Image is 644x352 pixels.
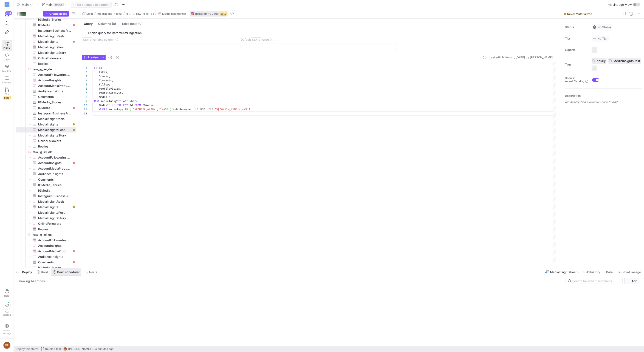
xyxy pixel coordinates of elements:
span: InstagramBusinessProfile​​​​​​​​​ [38,111,71,116]
a: MediaInsightsStory​​​​​​​​​ [16,50,76,55]
div: Press SPACE to select this row. [16,33,76,39]
button: maindefault [40,2,69,8]
span: AccountFollowerInsights​​​​​​​​​ [38,72,71,77]
a: OnlineFollowers​​​​​​​​​ [16,221,76,226]
div: 11 [82,107,87,111]
a: AccountFollowerInsights​​​​​​​​​ [16,237,76,243]
span: MediaInsights​​​​​​​​​ [38,39,71,44]
div: Press SPACE to select this row. [16,166,76,171]
span: AccountInsights​​​​​​​​​ [38,243,71,248]
a: MediaInsightsPost​​​​​​​​​ [16,210,76,215]
span: raw_ig_lei_de [136,12,154,15]
button: MediaInsightsPost [157,11,187,17]
span: , [157,108,158,111]
span: MediaInsightReels​​​​​​​​​ [38,116,71,122]
p: Description [565,94,642,97]
span: Help [4,294,10,297]
span: FROM [134,103,141,107]
a: MediaInsightReels​​​​​​​​​ [16,33,76,39]
button: No tierNo Tier [592,36,609,42]
span: where [130,99,138,103]
span: AccountMediaProductType​​​​​​​​​ [38,166,71,171]
span: Likes [99,70,107,74]
div: 12 [82,111,87,116]
span: IGMedia_Stories​​​​​​​​​ [38,182,71,188]
a: PRsBeta [2,86,12,101]
div: Showing 14 entries [17,279,45,283]
span: Point lineage [623,270,641,274]
span: Space settings [2,329,11,335]
div: Last edit: Mittwoch, [DATE] by [PERSON_NAME] [489,56,553,59]
div: Press SPACE to select this row. [16,243,76,248]
span: MediaId [99,103,110,107]
span: 24 minutes ago [93,347,113,351]
span: MediaInsightsPost​​​​​​​​​ [38,127,71,133]
div: 6 [82,87,87,91]
span: AccountInsights​​​​​​​​​ [38,78,71,83]
div: Press SPACE to select this row. [16,72,76,77]
button: Help [2,287,12,299]
span: [PERSON_NAME] [68,347,91,351]
span: , [112,79,113,82]
span: hourly [597,59,606,63]
span: InstagramBusinessProfile​​​​​​​​​ [38,28,71,33]
span: Build history [582,270,600,274]
span: 'CAROUSEL_ALBUM' [131,108,157,111]
div: Press SPACE to select this row. [16,17,76,22]
p: No description available - click to edit [565,100,642,104]
span: IN [125,108,128,111]
button: Create asset [43,11,69,17]
span: Experts [565,48,588,51]
span: IGMedia​​​​​​​​​ [38,23,71,28]
a: Comments​​​​​​​​​ [16,259,76,265]
span: Lineage view [613,3,632,6]
a: InstagramBusinessProfile​​​​​​​​​ [16,193,76,199]
button: Build [35,268,50,276]
span: '%[DOMAIN_NAME]/tv/%' [215,108,249,111]
button: leitz [115,11,123,17]
a: MediaInsightsStory​​​​​​​​​ [16,215,76,221]
div: Press SPACE to select this row. [16,226,76,232]
span: IGMedia​​​​​​​​​ [38,188,71,193]
span: , [110,83,112,86]
div: Press SPACE to select this row. [16,254,76,259]
span: leitz [116,12,122,15]
div: Press SPACE to select this row. [16,138,76,144]
div: Press SPACE to select this row. [16,155,76,160]
a: AccountMediaProductType​​​​​​​​​ [16,83,76,88]
div: Press SPACE to select this row. [16,188,76,193]
a: raw_ig_lei_dk​​​​​​​​ [16,149,76,155]
div: Press SPACE to select this row. [16,99,76,105]
div: ME [3,342,11,349]
div: Press SPACE to select this row. [16,265,76,270]
span: MediaType [109,108,123,111]
span: , [123,91,125,95]
div: Press SPACE to select this row. [16,237,76,243]
img: undefined [191,12,194,15]
span: MediaInsightReels​​​​​​​​​ [38,34,71,39]
div: Press SPACE to select this row. [16,55,76,61]
span: Preview [88,56,99,59]
a: Spacesettings [2,322,12,337]
span: IGMedia_Stories​​​​​​​​​ [38,17,71,22]
span: Deploy [22,270,32,274]
div: 4 [82,78,87,82]
span: AudienceInsights​​​​​​​​​ [38,89,71,94]
div: Press SPACE to select this row. [16,259,76,265]
img: No status [593,25,596,29]
span: Deploy this state: [16,347,38,351]
span: AccountMediaProductType​​​​​​​​​ [38,249,71,254]
span: OnlineFollowers​​​​​​​​​ [38,56,71,61]
span: IGMedia [142,103,154,107]
div: 1 [82,66,87,70]
div: Press SPACE to select this row. [16,133,76,138]
a: VF [2,1,12,9]
span: STATE [251,37,261,42]
span: Comments​​​​​​​​​ [38,94,71,99]
span: (8) [112,22,116,25]
span: PermanentUrl [179,108,199,111]
span: OnlineFollowers​​​​​​​​​ [38,221,71,226]
span: Instagram (CData) [195,12,219,15]
span: LIKE [207,108,213,111]
div: Press SPACE to select this row. [16,215,76,221]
